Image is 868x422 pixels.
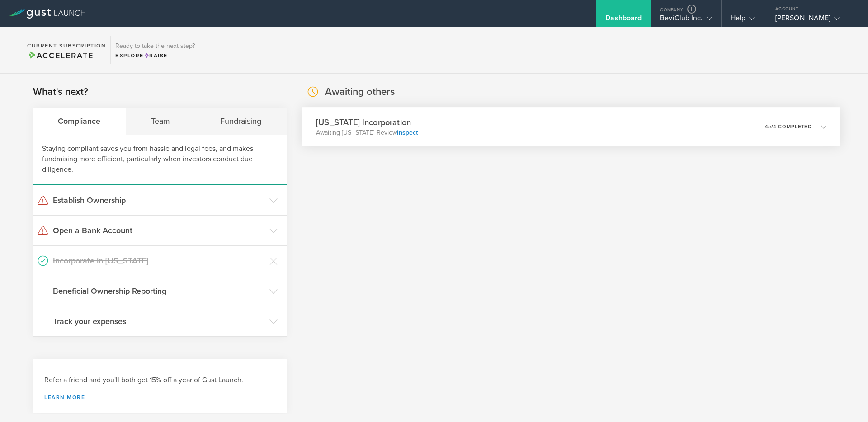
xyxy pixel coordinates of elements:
p: 4 4 completed [764,124,811,129]
a: inspect [397,129,418,136]
span: Accelerate [27,51,93,61]
h3: Establish Ownership [53,194,265,206]
div: Help [731,14,755,27]
h3: Track your expenses [53,315,265,327]
h2: Current Subscription [27,43,106,48]
div: Compliance [33,108,126,135]
h3: Ready to take the next step? [115,43,195,49]
div: Fundraising [195,108,287,135]
div: [PERSON_NAME] [775,14,852,27]
h3: Open a Bank Account [53,225,265,236]
div: Staying compliant saves you from hassle and legal fees, and makes fundraising more efficient, par... [33,135,287,185]
h3: Refer a friend and you'll both get 15% off a year of Gust Launch. [44,375,275,385]
h3: [US_STATE] Incorporation [316,116,418,128]
h2: What's next? [33,85,88,98]
div: BeviClub Inc. [660,14,712,27]
h2: Awaiting others [325,85,395,98]
span: Raise [144,52,168,59]
div: Dashboard [605,14,642,27]
h3: Beneficial Ownership Reporting [53,285,265,297]
div: Team [126,108,196,135]
div: Ready to take the next step?ExploreRaise [110,36,199,64]
a: Learn more [44,394,275,400]
p: Awaiting [US_STATE] Review [316,128,418,137]
h3: Incorporate in [US_STATE] [53,255,265,267]
div: Explore [115,52,195,60]
em: of [768,124,773,130]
